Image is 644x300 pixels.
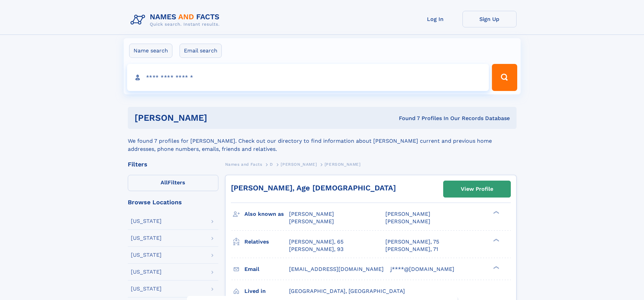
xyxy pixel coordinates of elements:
[128,129,517,153] div: We found 7 profiles for [PERSON_NAME]. Check out our directory to find information about [PERSON_...
[289,288,405,294] span: [GEOGRAPHIC_DATA], [GEOGRAPHIC_DATA]
[444,181,510,197] a: View Profile
[128,175,218,191] label: Filters
[128,11,225,29] img: Logo Names and Facts
[385,218,430,225] span: [PERSON_NAME]
[231,184,396,192] a: [PERSON_NAME], Age [DEMOGRAPHIC_DATA]
[131,218,162,224] div: [US_STATE]
[128,199,218,205] div: Browse Locations
[225,160,262,168] a: Names and Facts
[492,210,500,215] div: ❯
[289,238,343,246] a: [PERSON_NAME], 65
[135,114,303,122] h1: [PERSON_NAME]
[131,252,162,258] div: [US_STATE]
[281,160,317,168] a: [PERSON_NAME]
[131,286,162,292] div: [US_STATE]
[289,266,384,272] span: [EMAIL_ADDRESS][DOMAIN_NAME]
[492,238,500,242] div: ❯
[462,11,517,27] a: Sign Up
[408,11,462,27] a: Log In
[129,44,172,58] label: Name search
[127,64,489,91] input: search input
[244,208,289,220] h3: Also known as
[270,160,273,168] a: D
[289,211,334,217] span: [PERSON_NAME]
[461,181,493,197] div: View Profile
[492,265,500,270] div: ❯
[289,246,343,253] a: [PERSON_NAME], 93
[244,263,289,275] h3: Email
[492,64,517,91] button: Search Button
[325,162,361,167] span: [PERSON_NAME]
[131,269,162,275] div: [US_STATE]
[303,115,510,122] div: Found 7 Profiles In Our Records Database
[385,238,439,246] a: [PERSON_NAME], 75
[161,179,168,186] span: All
[180,44,222,58] label: Email search
[128,161,218,167] div: Filters
[385,211,430,217] span: [PERSON_NAME]
[281,162,317,167] span: [PERSON_NAME]
[131,235,162,241] div: [US_STATE]
[289,218,334,225] span: [PERSON_NAME]
[270,162,273,167] span: D
[244,236,289,248] h3: Relatives
[244,285,289,297] h3: Lived in
[385,246,438,253] a: [PERSON_NAME], 71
